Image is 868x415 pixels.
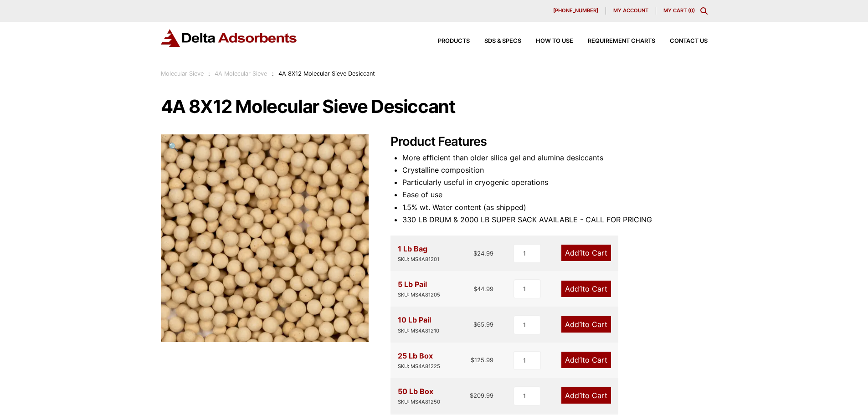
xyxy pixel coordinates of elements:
a: Add1to Cart [561,352,611,368]
span: 1 [579,248,582,257]
div: 10 Lb Pail [398,314,439,335]
span: 🔍 [168,142,179,152]
div: SKU: MS4A81201 [398,255,439,264]
span: Requirement Charts [588,38,655,44]
span: $ [473,321,477,328]
div: 1 Lb Bag [398,243,439,264]
span: : [272,70,274,77]
a: 4A Molecular Sieve [215,70,267,77]
span: $ [473,250,477,257]
a: [PHONE_NUMBER] [546,7,606,15]
div: SKU: MS4A81225 [398,362,440,371]
a: SDS & SPECS [470,38,521,44]
bdi: 209.99 [470,392,493,399]
span: $ [471,356,474,364]
span: 1 [579,391,582,400]
a: Products [423,38,470,44]
span: 4A 8X12 Molecular Sieve Desiccant [278,70,375,77]
a: How to Use [521,38,573,44]
span: SDS & SPECS [484,38,521,44]
span: 0 [690,7,693,14]
span: 1 [579,355,582,364]
div: SKU: MS4A81210 [398,327,439,335]
a: Add1to Cart [561,316,611,333]
a: Requirement Charts [573,38,655,44]
h2: Product Features [390,134,708,149]
span: Contact Us [670,38,708,44]
a: Add1to Cart [561,245,611,261]
span: 1 [579,320,582,329]
a: Add1to Cart [561,387,611,404]
span: 1 [579,284,582,293]
bdi: 24.99 [473,250,493,257]
div: SKU: MS4A81250 [398,398,440,406]
a: Molecular Sieve [161,70,204,77]
span: [PHONE_NUMBER] [553,8,598,13]
div: 50 Lb Box [398,385,440,406]
div: 25 Lb Box [398,350,440,371]
bdi: 65.99 [473,321,493,328]
li: Particularly useful in cryogenic operations [402,176,708,189]
a: View full-screen image gallery [161,134,186,159]
h1: 4A 8X12 Molecular Sieve Desiccant [161,97,708,116]
span: $ [473,285,477,292]
bdi: 125.99 [471,356,493,364]
li: Ease of use [402,189,708,201]
span: $ [470,392,473,399]
a: Add1to Cart [561,281,611,297]
a: My Cart (0) [663,7,695,14]
bdi: 44.99 [473,285,493,292]
img: Delta Adsorbents [161,29,298,47]
div: Toggle Modal Content [700,7,708,15]
div: 5 Lb Pail [398,278,440,299]
span: How to Use [536,38,573,44]
li: 330 LB DRUM & 2000 LB SUPER SACK AVAILABLE - CALL FOR PRICING [402,214,708,226]
a: Contact Us [655,38,708,44]
span: : [208,70,210,77]
li: 1.5% wt. Water content (as shipped) [402,201,708,214]
span: Products [438,38,470,44]
span: My account [613,8,648,13]
a: My account [606,7,656,15]
li: More efficient than older silica gel and alumina desiccants [402,152,708,164]
li: Crystalline composition [402,164,708,176]
div: SKU: MS4A81205 [398,291,440,299]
